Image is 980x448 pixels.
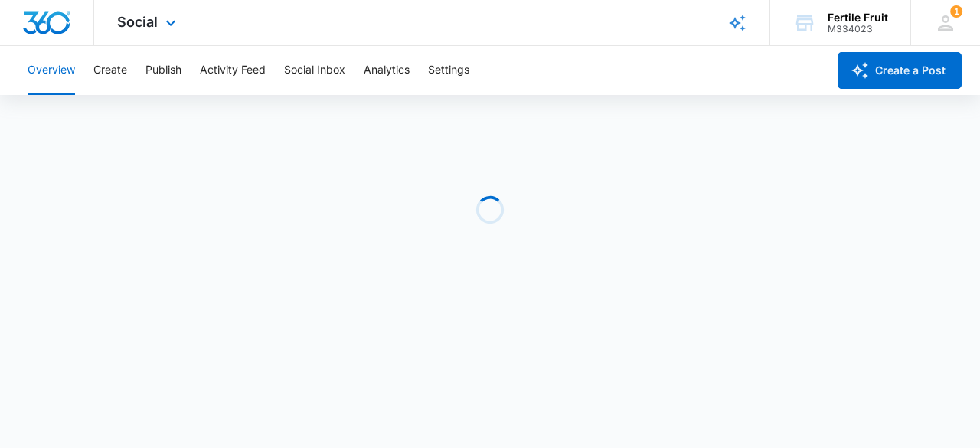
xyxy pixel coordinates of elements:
button: Create [93,46,127,95]
div: account id [828,24,888,34]
button: Activity Feed [200,46,266,95]
div: account name [828,11,888,24]
button: Overview [28,46,75,95]
span: Social [117,14,158,30]
button: Publish [145,46,181,95]
button: Settings [428,46,469,95]
div: notifications count [950,5,962,18]
button: Analytics [364,46,410,95]
button: Create a Post [838,52,962,89]
span: 1 [950,5,962,18]
button: Social Inbox [284,46,345,95]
